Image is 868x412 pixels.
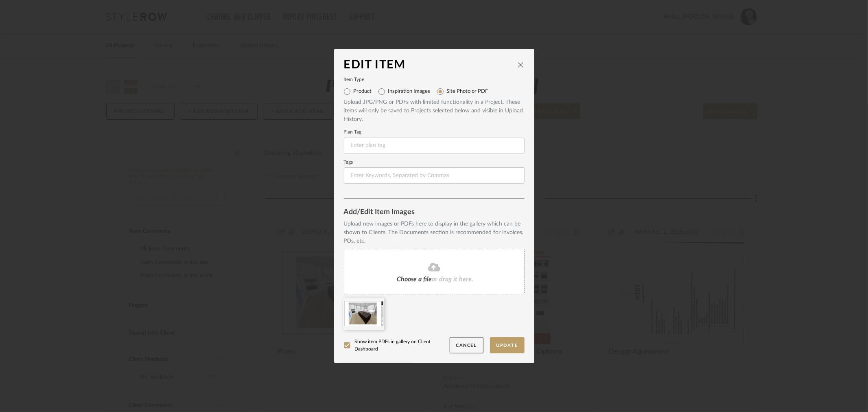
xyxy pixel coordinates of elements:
[432,276,474,283] span: or drag it here.
[344,130,525,134] label: Plan Tag
[344,98,525,124] div: Upload JPG/PNG or PDFs with limited functionality in a Project. These items will only be saved to...
[344,85,525,98] mat-radio-group: Select item type
[344,160,525,164] label: Tags
[344,59,517,72] div: Edit Item
[447,88,488,95] label: Site Photo or PDF
[490,337,525,354] button: Update
[388,88,431,95] label: Inspiration Images
[344,167,525,184] input: Enter Keywords, Separated by Commas
[354,88,372,95] label: Product
[344,78,525,82] label: Item Type
[450,337,483,354] button: Cancel
[397,276,432,283] span: Choose a file
[344,138,525,154] input: Enter plan tag
[344,338,450,353] label: Show item PDFs in gallery on Client Dashboard
[517,61,525,68] button: close
[344,208,525,217] div: Add/Edit Item Images
[344,220,525,245] div: Upload new images or PDFs here to display in the gallery which can be shown to Clients. The Docum...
